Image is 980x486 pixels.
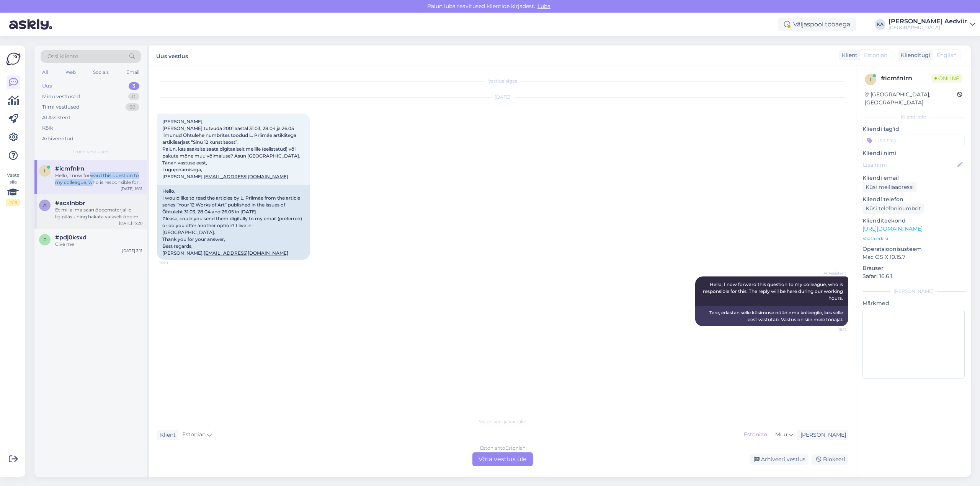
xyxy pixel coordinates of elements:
a: [EMAIL_ADDRESS][DOMAIN_NAME] [204,250,288,256]
div: Valige keel ja vastake [157,418,848,425]
div: Väljaspool tööaega [778,18,856,31]
div: [PERSON_NAME] Aedviir [889,18,967,24]
p: Operatsioonisüsteem [862,245,965,253]
div: 2 / 3 [6,199,20,206]
span: AI Assistent [817,270,846,276]
span: Hello, I now forward this question to my colleague, who is responsible for this. The reply will b... [703,281,844,301]
span: Online [931,74,962,83]
span: Muu [775,431,787,438]
p: Safari 16.6.1 [862,272,965,280]
span: Estonian [182,431,206,439]
span: #icmfnlrn [55,165,84,172]
div: Estonian to Estonian [480,445,526,452]
div: Kõik [42,124,53,132]
div: [PERSON_NAME] [862,288,965,295]
p: Kliendi telefon [862,195,965,203]
div: Tere, edastan selle küsimuse nüüd oma kolleegile, kes selle eest vastutab. Vastus on siin meie tö... [695,306,848,326]
span: 16:10 [159,260,188,266]
p: Klienditeekond [862,217,965,225]
p: Kliendi nimi [862,149,965,157]
span: #pdj0ksxd [55,234,87,241]
div: Uus [42,82,52,90]
div: Küsi meiliaadressi [862,182,917,192]
a: [URL][DOMAIN_NAME] [862,225,923,232]
label: Uus vestlus [156,50,188,60]
input: Lisa nimi [863,161,956,169]
p: Vaata edasi ... [862,235,965,242]
div: [GEOGRAPHIC_DATA] [889,24,967,31]
div: Socials [91,67,110,77]
span: Estonian [864,51,887,59]
a: [PERSON_NAME] Aedviir[GEOGRAPHIC_DATA] [889,18,975,31]
span: 16:11 [817,327,846,332]
div: Hello, I would like to read the articles by L. Priimäe from the article series “Your 12 Works of ... [157,185,310,260]
div: Minu vestlused [42,93,80,101]
input: Lisa tag [862,135,965,146]
div: [DATE] [157,94,848,101]
p: Kliendi email [862,174,965,182]
div: Vestlus algas [157,78,848,85]
div: Vaata siia [6,172,20,206]
div: 0 [128,93,139,101]
p: Märkmed [862,299,965,307]
span: p [43,237,47,242]
div: Hello, I now forward this question to my colleague, who is responsible for this. The reply will b... [55,172,142,186]
span: i [44,168,46,174]
div: Võta vestlus üle [472,452,533,466]
div: Et millal ma saan õppematerjalile ligipääsu ning hakata vaikselt õppima siis [55,206,142,220]
span: English [937,51,957,59]
div: [DATE] 3:11 [122,248,142,254]
div: Estonian [740,429,771,440]
div: AI Assistent [42,114,70,122]
div: Kliendi info [862,114,965,120]
span: [PERSON_NAME], [PERSON_NAME] tutvuda 2001 aastal 31.03, 28.04 ja 26.05 ilmunud Õhtulehe numbrites... [162,119,300,179]
div: 69 [126,103,139,111]
div: Klient [839,51,857,59]
div: [GEOGRAPHIC_DATA], [GEOGRAPHIC_DATA] [865,91,957,107]
div: # icmfnlrn [881,74,931,83]
div: Arhiveeri vestlus [750,454,808,465]
div: [DATE] 16:11 [121,186,142,192]
div: Email [125,67,141,77]
div: Tiimi vestlused [42,103,80,111]
span: Luba [535,3,553,10]
div: Klient [157,431,176,439]
span: Otsi kliente [47,52,78,60]
span: i [870,76,871,82]
div: All [41,67,49,77]
div: Klienditugi [898,51,930,59]
div: [PERSON_NAME] [797,431,846,439]
p: Mac OS X 10.15.7 [862,253,965,261]
div: Arhiveeritud [42,135,73,143]
span: Uued vestlused [73,148,109,155]
img: Askly Logo [6,52,21,66]
p: Brauser [862,264,965,272]
div: [DATE] 15:28 [119,220,142,226]
p: Kliendi tag'id [862,125,965,133]
span: a [43,202,47,208]
span: #acxlnbbr [55,200,85,206]
div: KA [875,19,885,30]
div: 3 [129,82,139,90]
div: Küsi telefoninumbrit [862,203,924,214]
div: Blokeeri [812,454,848,465]
div: Give me [55,241,142,248]
a: [EMAIL_ADDRESS][DOMAIN_NAME] [204,174,288,179]
div: Web [64,67,77,77]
